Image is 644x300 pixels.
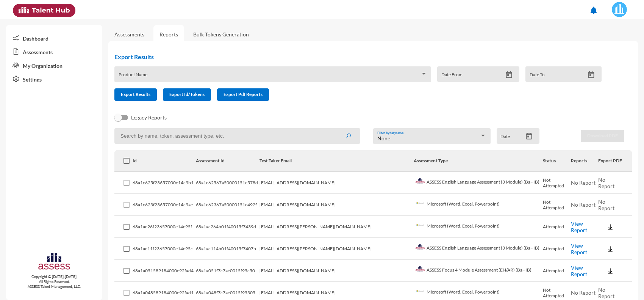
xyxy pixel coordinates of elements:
[196,216,259,238] td: 68a1ac264b01f40015f7439d
[196,172,259,194] td: 68a1c62567a50000151e578d
[217,88,269,101] button: Export Pdf Reports
[571,150,598,172] th: Reports
[259,150,414,172] th: Test Taker Email
[414,216,543,238] td: Microsoft (Word, Excel, Powerpoint)
[187,25,255,44] a: Bulk Tokens Generation
[543,260,571,282] td: Attempted
[121,91,150,97] span: Export Results
[114,128,360,144] input: Search by name, token, assessment type, etc.
[196,150,259,172] th: Assessment Id
[6,31,102,45] a: Dashboard
[169,91,205,97] span: Export Id/Tokens
[38,252,71,273] img: assesscompany-logo.png
[163,88,211,101] button: Export Id/Tokens
[377,135,390,141] span: None
[133,150,196,172] th: Id
[522,132,536,140] button: Open calendar
[585,71,598,79] button: Open calendar
[571,220,587,233] a: View Report
[543,216,571,238] td: Attempted
[414,194,543,216] td: Microsoft (Word, Excel, Powerpoint)
[196,260,259,282] td: 68a1a051f7c7ae0015f95c50
[133,194,196,216] td: 68a1c623f23657000e14c9ae
[259,238,414,260] td: [EMAIL_ADDRESS][PERSON_NAME][DOMAIN_NAME]
[133,238,196,260] td: 68a1ac11f23657000e14c95c
[543,238,571,260] td: Attempted
[6,72,102,86] a: Settings
[224,91,263,97] span: Export Pdf Reports
[414,238,543,260] td: ASSESS English Language Assessment (3 Module) (Ba - IB)
[581,130,624,142] button: Download PDF
[571,289,596,296] span: No Report
[6,45,102,58] a: Assessments
[598,150,632,172] th: Export PDF
[598,176,614,189] span: No Report
[133,216,196,238] td: 68a1ac26f23657000e14c95f
[6,58,102,72] a: My Organization
[131,113,167,122] span: Legacy Reports
[114,31,144,38] a: Assessments
[259,216,414,238] td: [EMAIL_ADDRESS][PERSON_NAME][DOMAIN_NAME]
[589,6,598,15] mat-icon: notifications
[259,172,414,194] td: [EMAIL_ADDRESS][DOMAIN_NAME]
[571,242,587,255] a: View Report
[114,88,157,101] button: Export Results
[587,133,618,138] span: Download PDF
[6,274,102,289] p: Copyright © [DATE]-[DATE]. All Rights Reserved. ASSESS Talent Management, LLC.
[598,198,614,211] span: No Report
[502,71,516,79] button: Open calendar
[571,201,596,208] span: No Report
[598,286,614,299] span: No Report
[414,150,543,172] th: Assessment Type
[259,194,414,216] td: [EMAIL_ADDRESS][DOMAIN_NAME]
[571,264,587,277] a: View Report
[543,150,571,172] th: Status
[196,194,259,216] td: 68a1c62367a50000151e492f
[414,172,543,194] td: ASSESS English Language Assessment (3 Module) (Ba - IB)
[571,179,596,186] span: No Report
[133,172,196,194] td: 68a1c625f23657000e14c9b1
[114,53,608,60] h2: Export Results
[133,260,196,282] td: 68a1a051589184000e92fad4
[259,260,414,282] td: [EMAIL_ADDRESS][DOMAIN_NAME]
[414,260,543,282] td: ASSESS Focus 4 Module Assessment (EN/AR) (Ba - IB)
[153,25,184,44] a: Reports
[196,238,259,260] td: 68a1ac114b01f40015f7407b
[543,194,571,216] td: Not Attempted
[543,172,571,194] td: Not Attempted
